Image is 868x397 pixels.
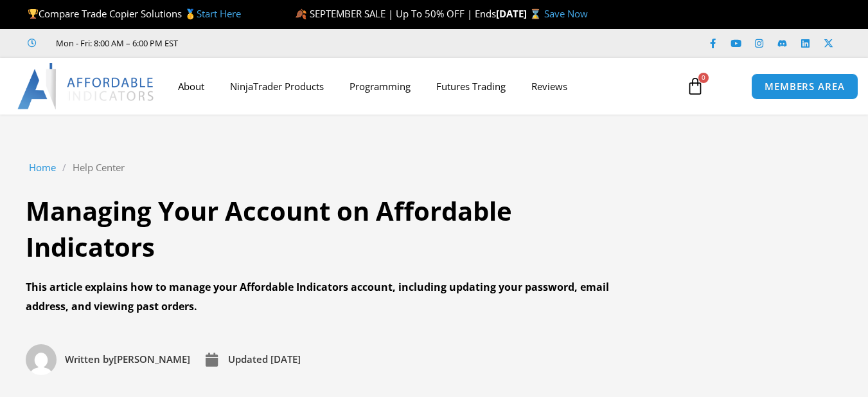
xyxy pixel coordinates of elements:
a: MEMBERS AREA [751,73,858,100]
span: Updated [228,353,268,365]
a: Reviews [518,71,580,101]
a: About [165,71,217,101]
h1: Managing Your Account on Affordable Indicators [26,193,617,265]
a: NinjaTrader Products [217,71,337,101]
span: 🍂 SEPTEMBER SALE | Up To 50% OFF | Ends [295,7,496,20]
img: Picture of David Koehler [26,344,57,375]
a: Start Here [197,7,241,20]
img: 🏆 [28,9,38,19]
span: MEMBERS AREA [765,82,845,91]
strong: [DATE] ⌛ [496,7,544,20]
time: [DATE] [270,353,301,365]
span: Compare Trade Copier Solutions 🥇 [28,7,241,20]
a: Programming [337,71,423,101]
span: Mon - Fri: 8:00 AM – 6:00 PM EST [53,35,178,51]
span: / [62,159,66,177]
span: Written by [65,353,114,365]
iframe: Customer reviews powered by Trustpilot [196,37,389,50]
a: 0 [667,68,723,105]
a: Save Now [544,7,588,20]
a: Futures Trading [423,71,518,101]
div: This article explains how to manage your Affordable Indicators account, including updating your p... [26,278,617,316]
a: Home [29,159,56,177]
span: 0 [698,73,709,83]
a: Help Center [73,159,125,177]
nav: Menu [165,71,677,101]
span: [PERSON_NAME] [62,351,190,369]
img: LogoAI | Affordable Indicators – NinjaTrader [17,63,155,109]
